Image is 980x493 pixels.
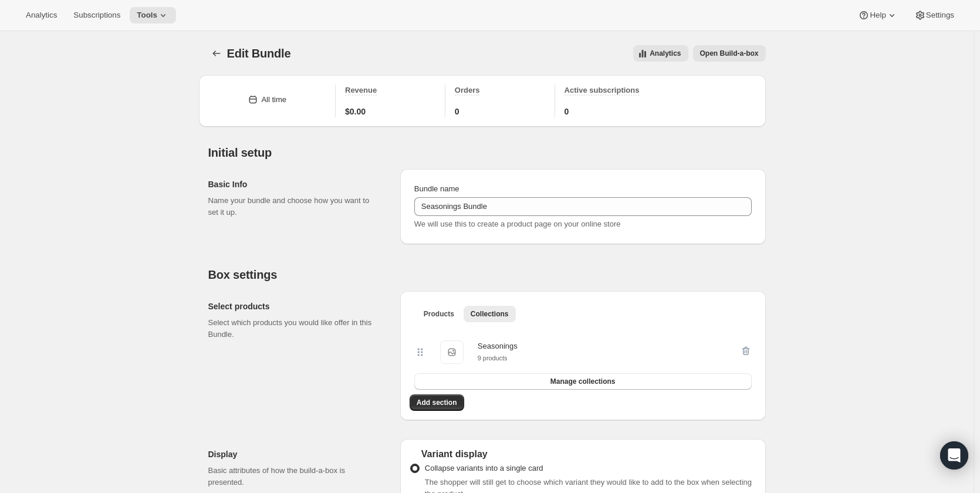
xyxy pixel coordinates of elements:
[851,7,904,23] button: Help
[424,309,454,319] span: Products
[478,354,508,362] small: 9 products
[414,184,459,193] span: Bundle name
[130,7,176,23] button: Tools
[410,394,464,411] button: Add section
[26,11,57,20] span: Analytics
[650,49,681,58] span: Analytics
[208,178,381,190] h2: Basic Info
[345,106,366,117] span: $0.00
[208,146,766,160] h2: Initial setup
[414,197,752,216] input: ie. Smoothie box
[907,7,961,23] button: Settings
[19,7,64,23] button: Analytics
[417,398,457,407] span: Add section
[693,45,766,62] button: View links to open the build-a-box on the online store
[425,464,543,472] span: Collapse variants into a single card
[550,377,616,386] span: Manage collections
[940,441,968,470] div: Open Intercom Messenger
[565,86,640,94] span: Active subscriptions
[208,300,381,312] h2: Select products
[565,106,569,117] span: 0
[137,11,157,20] span: Tools
[478,340,518,352] div: Seasonings
[73,11,120,20] span: Subscriptions
[870,11,886,20] span: Help
[700,49,759,58] span: Open Build-a-box
[261,94,286,106] div: All time
[66,7,127,23] button: Subscriptions
[455,86,480,94] span: Orders
[208,465,381,488] p: Basic attributes of how the build-a-box is presented.
[410,448,756,460] div: Variant display
[227,47,291,60] span: Edit Bundle
[414,220,621,228] span: We will use this to create a product page on your online store
[345,86,377,94] span: Revenue
[208,317,381,340] p: Select which products you would like offer in this Bundle.
[471,309,509,319] span: Collections
[208,448,381,460] h2: Display
[633,45,688,62] button: View all analytics related to this specific bundles, within certain timeframes
[926,11,954,20] span: Settings
[455,106,459,117] span: 0
[208,195,381,218] p: Name your bundle and choose how you want to set it up.
[208,268,766,282] h2: Box settings
[208,45,225,62] button: Bundles
[414,373,752,390] button: Manage collections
